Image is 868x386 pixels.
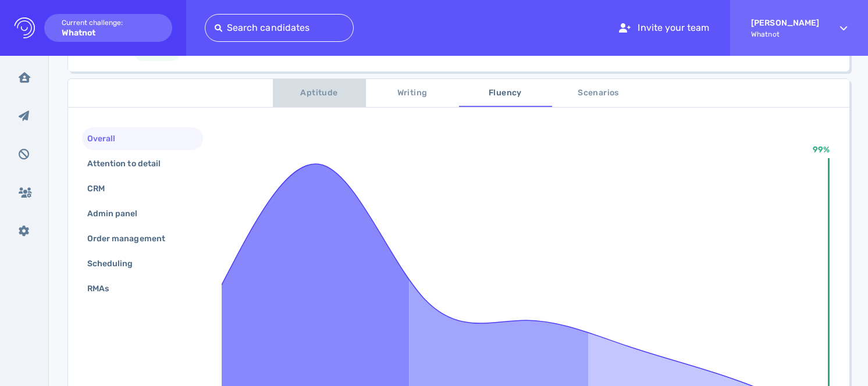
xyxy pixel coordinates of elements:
div: RMAs [85,280,123,297]
div: Scheduling [85,255,147,272]
span: Whatnot [751,30,819,38]
span: Scenarios [559,86,638,101]
span: Writing [373,86,452,101]
span: Fluency [466,86,545,101]
div: Attention to detail [85,155,175,172]
text: 99% [813,145,830,155]
strong: [PERSON_NAME] [751,18,819,28]
div: Admin panel [85,205,152,222]
span: Aptitude [280,86,359,101]
div: CRM [85,180,119,197]
div: Overall [85,130,129,147]
div: Order management [85,230,179,247]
